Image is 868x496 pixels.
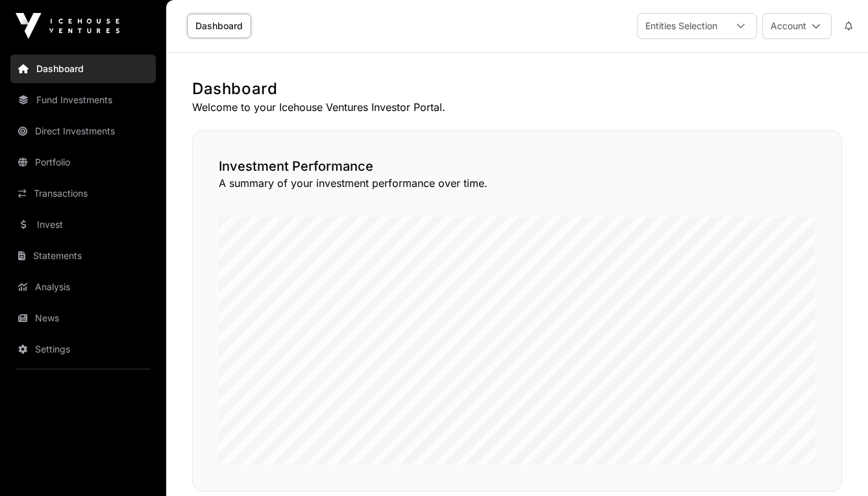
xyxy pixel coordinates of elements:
a: Analysis [10,273,156,301]
a: News [10,304,156,332]
a: Fund Investments [10,86,156,114]
a: Invest [10,210,156,239]
a: Statements [10,242,156,270]
img: Icehouse Ventures Logo [16,13,119,39]
p: A summary of your investment performance over time. [219,175,815,191]
div: Entities Selection [638,14,725,38]
p: Welcome to your Icehouse Ventures Investor Portal. [192,99,842,115]
a: Dashboard [10,55,156,83]
a: Settings [10,335,156,364]
iframe: Chat Widget [803,434,868,496]
a: Direct Investments [10,117,156,145]
button: Account [762,13,832,39]
h2: Investment Performance [219,157,815,175]
a: Transactions [10,179,156,208]
h1: Dashboard [192,79,842,99]
a: Dashboard [187,14,251,38]
a: Portfolio [10,148,156,177]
